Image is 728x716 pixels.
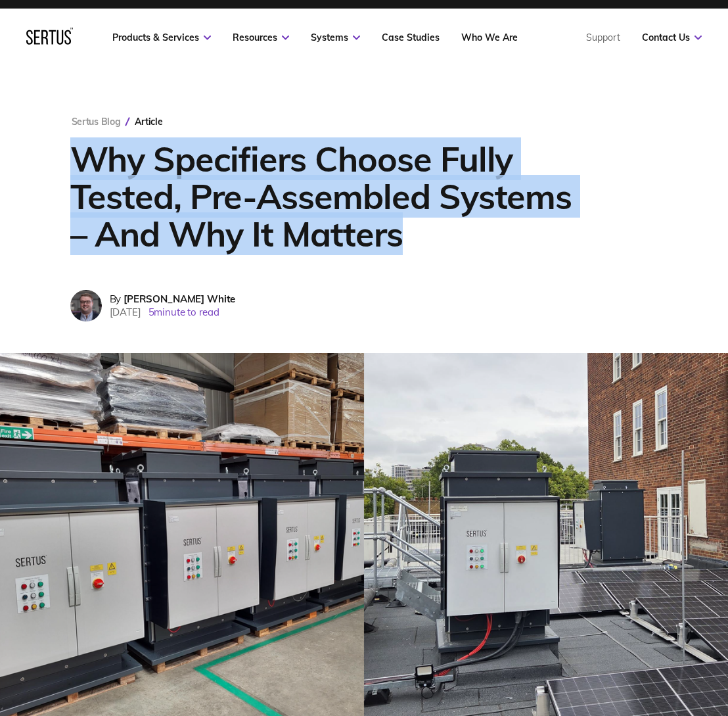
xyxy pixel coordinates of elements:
a: Contact Us [642,32,702,43]
div: By [110,293,236,305]
iframe: Chat Widget [662,653,728,716]
span: [PERSON_NAME] White [124,293,235,305]
a: Resources [233,32,289,43]
a: Case Studies [382,32,440,43]
a: Products & Services [112,32,211,43]
a: Who We Are [461,32,518,43]
a: Support [586,32,620,43]
span: [DATE] [110,306,141,318]
a: Systems [311,32,360,43]
span: 5 minute to read [148,306,219,318]
h1: Why Specifiers Choose Fully Tested, Pre-Assembled Systems – And Why It Matters [70,140,573,253]
a: Sertus Blog [72,116,121,128]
